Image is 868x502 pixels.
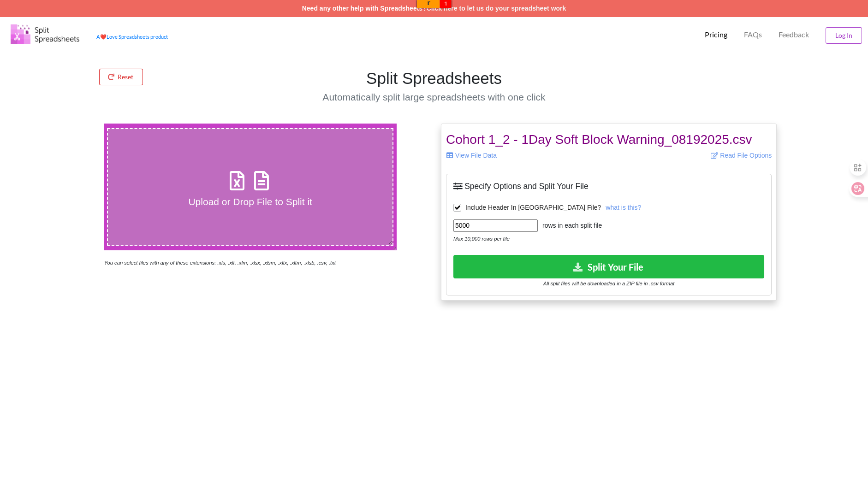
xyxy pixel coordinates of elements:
[538,221,602,230] label: rows in each split file
[826,27,862,44] button: Log In
[220,69,648,88] h1: Split Spreadsheets
[104,260,336,266] i: You can select files with any of these extensions: .xls, .xlt, .xlm, .xlsx, .xlsm, .xltx, .xltm, ...
[100,34,107,40] span: heart
[446,151,602,160] p: View File Data
[49,4,123,16] input: ASIN, PO, Alias, + more...
[446,132,772,148] h2: Cohort 1_2 - 1Day Soft Block Warning_08192025.csv
[99,69,143,85] button: Reset
[543,281,674,286] i: All split files will be downloaded in a ZIP file in .csv format
[453,204,601,212] label: Include Header In [GEOGRAPHIC_DATA] File?
[453,255,764,278] button: Split Your File
[427,5,566,12] a: Click here to let us do your spreadsheet work
[220,91,648,103] h4: Automatically split large spreadsheets with one click
[172,9,188,16] a: Clear
[616,151,772,160] p: Read File Options
[779,31,809,38] span: Feedback
[606,204,641,211] span: what is this?
[744,30,762,40] p: FAQs
[705,30,727,40] p: Pricing
[142,2,186,9] input: ASIN
[96,34,168,40] a: AheartLove Spreadsheets product
[142,9,157,16] a: View
[157,9,172,16] a: Copy
[453,236,510,242] i: Max 10,000 rows per file
[453,181,764,191] h5: Specify Options and Split Your File
[108,196,392,207] h4: Upload or Drop File to Split it
[11,24,80,44] img: Logo.png
[23,3,34,15] img: jennnn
